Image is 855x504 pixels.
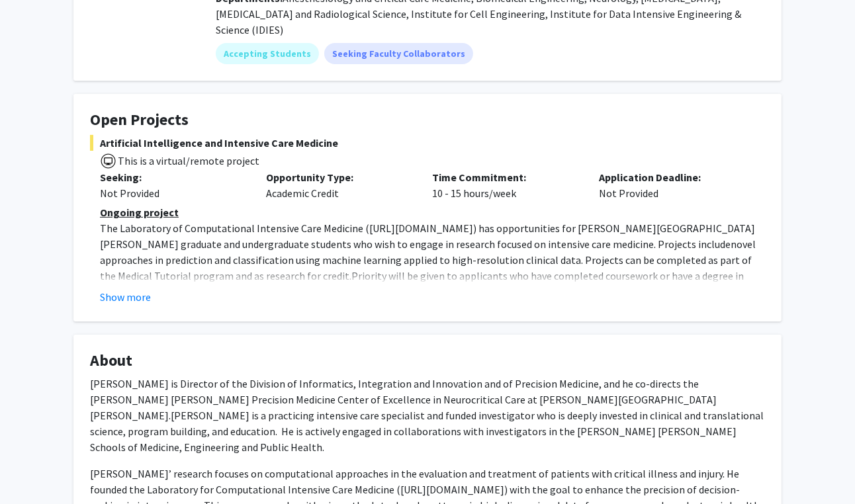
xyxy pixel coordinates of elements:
mat-chip: Accepting Students [216,43,319,64]
p: Time Commitment: [433,169,579,185]
span: novel approaches in prediction and classification using machine learning applied to high-resoluti... [100,237,756,282]
p: [URL][DOMAIN_NAME] Priority will be given to applicants who have completed coursework or have a d... [100,220,765,347]
h4: Open Projects [90,110,765,130]
div: 10 - 15 hours/week [423,169,589,201]
p: Seeking: [100,169,246,185]
span: The Laboratory of Computational Intensive Care Medicine ( [100,222,369,235]
iframe: Chat [10,444,56,494]
u: Ongoing project [100,206,179,219]
span: [PERSON_NAME] is a practicing intensive care specialist and funded investigator who is deeply inv... [90,409,764,454]
div: Academic Credit [256,169,422,201]
span: This is a virtual/remote project [116,154,259,167]
span: Artificial Intelligence and Intensive Care Medicine [90,135,765,151]
div: Not Provided [100,185,246,201]
p: Opportunity Type: [266,169,412,185]
div: Not Provided [589,169,755,201]
mat-chip: Seeking Faculty Collaborators [324,43,473,64]
p: Application Deadline: [599,169,745,185]
h4: About [90,351,765,370]
button: Show more [100,289,151,305]
p: [PERSON_NAME] is Director of the Division of Informatics, Integration and Innovation and of Preci... [90,376,765,455]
